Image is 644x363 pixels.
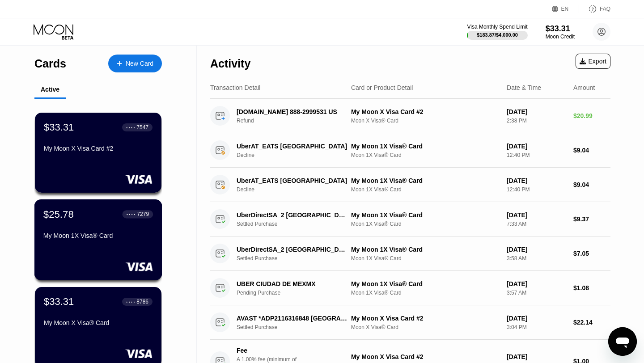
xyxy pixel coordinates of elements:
div: FAQ [600,6,610,12]
div: My Moon 1X Visa® Card [351,211,500,219]
div: Active [41,86,59,93]
div: FAQ [579,4,610,13]
div: My Moon 1X Visa® Card [351,280,500,287]
div: [DATE] [507,108,566,115]
div: Card or Product Detail [351,84,413,91]
div: $33.31 [44,296,74,308]
div: My Moon 1X Visa® Card [351,177,500,184]
div: Moon X Visa® Card [351,324,500,330]
div: 7:33 AM [507,221,566,227]
div: Date & Time [507,84,541,91]
div: Moon 1X Visa® Card [351,186,500,193]
div: Visa Monthly Spend Limit$183.87/$4,000.00 [467,24,527,40]
div: $9.04 [573,147,610,154]
div: My Moon 1X Visa® Card [351,246,500,253]
div: Moon X Visa® Card [351,118,500,124]
div: 12:40 PM [507,186,566,193]
div: UberDirectSA_2 [GEOGRAPHIC_DATA]Settled PurchaseMy Moon 1X Visa® CardMoon 1X Visa® Card[DATE]3:58... [210,236,610,271]
div: My Moon X Visa Card #2 [351,353,500,360]
div: My Moon X Visa® Card [44,319,153,326]
div: ● ● ● ● [126,126,135,129]
div: $25.78 [43,208,74,220]
div: EN [561,6,569,12]
div: [DATE] [507,280,566,287]
div: UberAT_EATS [GEOGRAPHIC_DATA]DeclineMy Moon 1X Visa® CardMoon 1X Visa® Card[DATE]12:40 PM$9.04 [210,168,610,202]
div: Moon 1X Visa® Card [351,290,500,296]
div: $33.31 [546,24,575,34]
div: Settled Purchase [237,221,357,227]
div: UberDirectSA_2 [GEOGRAPHIC_DATA] [237,211,348,219]
div: 12:40 PM [507,152,566,158]
div: AVAST *ADP2116316848 [GEOGRAPHIC_DATA] 4 CZ [237,315,348,322]
div: Visa Monthly Spend Limit [467,24,527,30]
div: $7.05 [573,250,610,257]
div: 3:58 AM [507,255,566,262]
div: Moon 1X Visa® Card [351,152,500,158]
div: 7279 [137,211,149,217]
div: Transaction Detail [210,84,260,91]
div: Cards [34,57,66,70]
div: $20.99 [573,112,610,119]
div: UberAT_EATS [GEOGRAPHIC_DATA] [237,177,348,184]
div: Decline [237,152,357,158]
div: $33.31● ● ● ●7547My Moon X Visa Card #2 [35,113,161,193]
div: UberAT_EATS [GEOGRAPHIC_DATA] [237,143,348,150]
div: ● ● ● ● [127,213,136,215]
div: Pending Purchase [237,290,357,296]
div: UBER CIUDAD DE MEXMXPending PurchaseMy Moon 1X Visa® CardMoon 1X Visa® Card[DATE]3:57 AM$1.08 [210,271,610,305]
div: $9.37 [573,215,610,223]
div: UBER CIUDAD DE MEXMX [237,280,348,287]
div: My Moon 1X Visa® Card [351,143,500,150]
div: Refund [237,118,357,124]
div: 2:38 PM [507,118,566,124]
div: UberDirectSA_2 [GEOGRAPHIC_DATA] [237,246,348,253]
div: [DATE] [507,143,566,150]
div: $183.87 / $4,000.00 [477,32,518,38]
div: UberDirectSA_2 [GEOGRAPHIC_DATA]Settled PurchaseMy Moon 1X Visa® CardMoon 1X Visa® Card[DATE]7:33... [210,202,610,236]
div: Moon 1X Visa® Card [351,221,500,227]
div: [DATE] [507,353,566,360]
div: Moon 1X Visa® Card [351,255,500,262]
div: [DATE] [507,246,566,253]
div: $33.31 [44,122,74,133]
div: 3:04 PM [507,324,566,330]
div: 7547 [136,124,148,131]
div: AVAST *ADP2116316848 [GEOGRAPHIC_DATA] 4 CZSettled PurchaseMy Moon X Visa Card #2Moon X Visa® Car... [210,305,610,340]
div: 8786 [136,299,148,305]
div: My Moon X Visa Card #2 [44,145,153,152]
div: UberAT_EATS [GEOGRAPHIC_DATA]DeclineMy Moon 1X Visa® CardMoon 1X Visa® Card[DATE]12:40 PM$9.04 [210,133,610,168]
div: New Card [108,55,162,72]
div: $1.08 [573,284,610,291]
div: ● ● ● ● [126,300,135,303]
div: [DOMAIN_NAME] 888-2999531 USRefundMy Moon X Visa Card #2Moon X Visa® Card[DATE]2:38 PM$20.99 [210,99,610,133]
div: Fee [237,347,299,354]
div: Export [580,58,606,65]
div: New Card [126,60,153,68]
div: [DATE] [507,315,566,322]
div: My Moon X Visa Card #2 [351,108,500,115]
div: Amount [573,84,595,91]
div: Settled Purchase [237,324,357,330]
div: My Moon 1X Visa® Card [43,232,153,239]
div: Moon Credit [546,34,575,40]
div: Settled Purchase [237,255,357,262]
div: Decline [237,186,357,193]
div: [DATE] [507,177,566,184]
div: Export [576,54,610,69]
div: [DATE] [507,211,566,219]
div: $33.31Moon Credit [546,24,575,40]
div: $25.78● ● ● ●7279My Moon 1X Visa® Card [35,200,161,280]
div: $9.04 [573,181,610,188]
div: 3:57 AM [507,290,566,296]
iframe: Button to launch messaging window [608,327,637,356]
div: $22.14 [573,319,610,326]
div: EN [552,4,579,13]
div: [DOMAIN_NAME] 888-2999531 US [237,108,348,115]
div: My Moon X Visa Card #2 [351,315,500,322]
div: Activity [210,57,250,70]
